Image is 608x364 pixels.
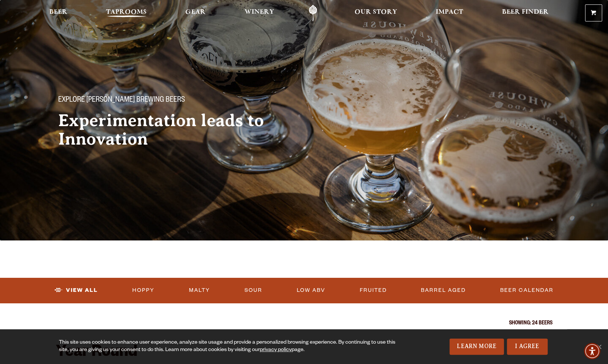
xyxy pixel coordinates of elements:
[52,282,101,299] a: View All
[502,9,548,15] span: Beer Finder
[449,338,504,355] a: Learn More
[355,9,397,15] span: Our Story
[129,282,157,299] a: Hoppy
[497,5,553,21] a: Beer Finder
[186,282,213,299] a: Malty
[584,343,600,359] div: Accessibility Menu
[49,9,67,15] span: Beer
[299,5,327,21] a: Odell Home
[242,282,265,299] a: Sour
[507,338,548,355] a: I Agree
[436,9,463,15] span: Impact
[431,5,468,21] a: Impact
[180,5,210,21] a: Gear
[418,282,469,299] a: Barrel Aged
[260,347,292,353] a: privacy policy
[101,5,152,21] a: Taprooms
[350,5,402,21] a: Our Story
[106,9,147,15] span: Taprooms
[56,321,552,327] p: Showing: 24 Beers
[58,111,289,148] h2: Experimentation leads to Innovation
[245,9,274,15] span: Winery
[240,5,279,21] a: Winery
[497,282,556,299] a: Beer Calendar
[59,339,402,354] div: This site uses cookies to enhance user experience, analyze site usage and provide a personalized ...
[58,96,185,105] span: Explore [PERSON_NAME] Brewing Beers
[293,282,328,299] a: Low ABV
[185,9,206,15] span: Gear
[44,5,72,21] a: Beer
[356,282,389,299] a: Fruited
